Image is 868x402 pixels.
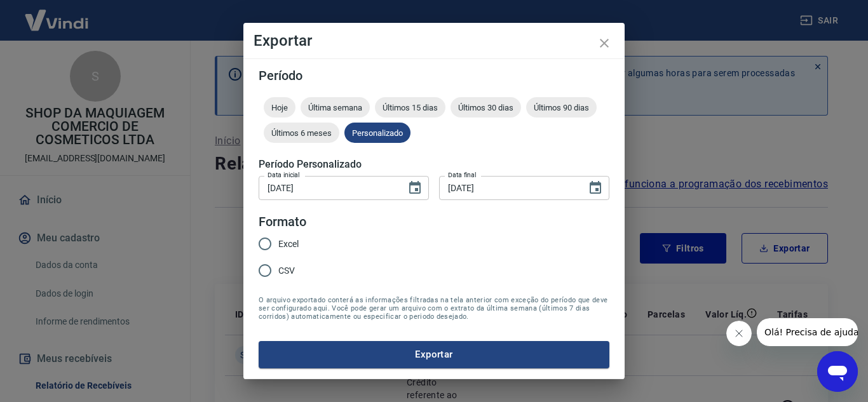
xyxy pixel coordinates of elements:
span: Últimos 30 dias [451,103,521,112]
span: Olá! Precisa de ajuda? [8,9,107,19]
iframe: Botão para abrir a janela de mensagens [817,351,858,392]
h5: Período [259,69,609,82]
legend: Formato [259,213,306,231]
button: Exportar [259,341,609,368]
span: Últimos 90 dias [526,103,597,112]
div: Última semana [301,97,370,117]
span: Últimos 15 dias [375,103,445,112]
div: Últimos 90 dias [526,97,597,117]
div: Hoje [264,97,295,117]
span: Hoje [264,103,295,112]
span: CSV [278,264,295,278]
input: DD/MM/YYYY [439,176,578,199]
div: Últimos 6 meses [264,123,339,143]
div: Últimos 30 dias [451,97,521,117]
span: O arquivo exportado conterá as informações filtradas na tela anterior com exceção do período que ... [259,296,609,321]
label: Data inicial [268,170,300,180]
input: DD/MM/YYYY [259,176,397,199]
iframe: Mensagem da empresa [757,318,858,346]
span: Personalizado [344,128,410,138]
div: Personalizado [344,123,410,143]
h4: Exportar [254,33,614,48]
h5: Período Personalizado [259,158,609,171]
span: Últimos 6 meses [264,128,339,138]
label: Data final [448,170,477,180]
span: Excel [278,238,299,251]
button: Choose date, selected date is 18 de set de 2025 [402,175,428,201]
span: Última semana [301,103,370,112]
iframe: Fechar mensagem [726,321,752,346]
button: close [589,28,620,58]
div: Últimos 15 dias [375,97,445,117]
button: Choose date, selected date is 20 de set de 2025 [583,175,608,201]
